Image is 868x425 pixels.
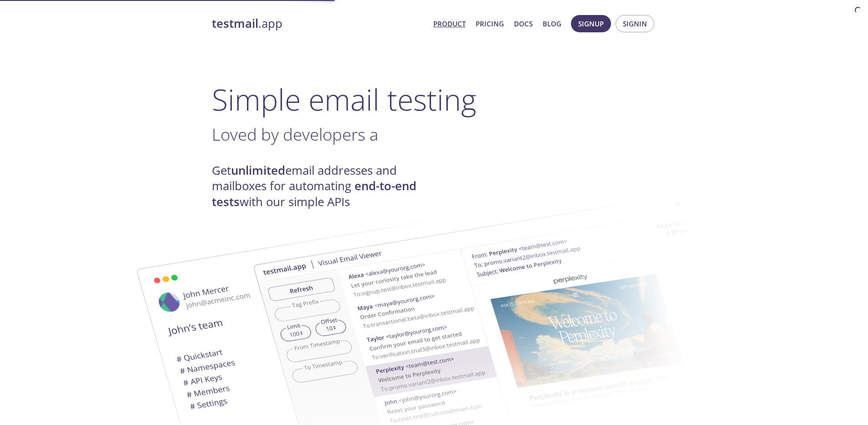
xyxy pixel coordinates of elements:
[231,162,285,178] strong: unlimited
[571,15,611,32] button: Signup
[212,163,434,210] h4: Get email addresses and mailboxes for automating with our simple APIs
[212,16,426,31] a: testmail.app
[433,18,466,30] a: Product
[212,82,657,117] h1: Simple email testing
[212,178,416,209] strong: end-to-end tests
[476,18,504,30] a: Pricing
[578,18,604,30] span: Signup
[212,123,378,146] span: Loved by developers a
[616,15,654,32] button: Signin
[212,15,258,31] strong: testmail
[543,18,561,30] a: Blog
[514,18,533,30] a: Docs
[623,18,647,30] span: Signin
